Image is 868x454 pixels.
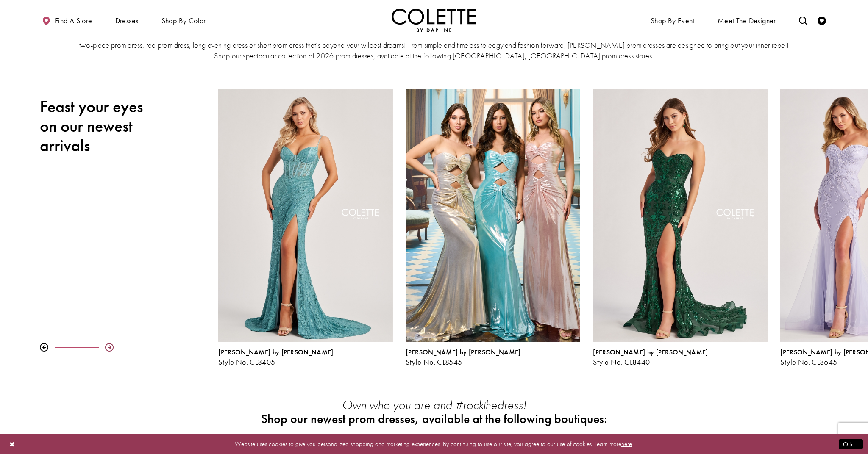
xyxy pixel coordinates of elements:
[392,8,476,32] img: Colette by Daphne
[406,357,462,367] span: Style No. CL8545
[648,8,697,32] span: Shop By Event
[399,82,587,373] div: Colette by Daphne Style No. CL8545
[406,89,580,342] a: Visit Colette by Daphne Style No. CL8545 Page
[392,8,476,32] a: Visit Home Page
[218,349,393,366] div: Colette by Daphne Style No. CL8405
[406,349,580,366] div: Colette by Daphne Style No. CL8545
[159,8,208,32] span: Shop by color
[218,348,333,357] span: [PERSON_NAME] by [PERSON_NAME]
[593,89,768,342] a: Visit Colette by Daphne Style No. CL8440 Page
[839,439,863,449] button: Submit Dialog
[406,348,520,357] span: [PERSON_NAME] by [PERSON_NAME]
[61,438,807,450] p: Website uses cookies to give you personalized shopping and marketing experiences. By continuing t...
[342,397,526,413] em: Own who you are and #rockthedress!
[113,8,141,32] span: Dresses
[651,17,695,25] span: Shop By Event
[212,82,399,373] div: Colette by Daphne Style No. CL8405
[718,17,776,25] span: Meet the designer
[40,97,150,155] h2: Feast your eyes on our newest arrivals
[254,412,614,426] h2: Shop our newest prom dresses, available at the following boutiques:
[593,349,768,366] div: Colette by Daphne Style No. CL8440
[715,8,778,32] a: Meet the designer
[593,357,650,367] span: Style No. CL8440
[797,8,810,32] a: Toggle search
[587,82,774,373] div: Colette by Daphne Style No. CL8440
[5,437,19,451] button: Close Dialog
[780,357,837,367] span: Style No. CL8645
[218,89,393,342] a: Visit Colette by Daphne Style No. CL8405 Page
[218,357,275,367] span: Style No. CL8405
[161,17,206,25] span: Shop by color
[593,348,708,357] span: [PERSON_NAME] by [PERSON_NAME]
[77,29,791,61] p: [PERSON_NAME] by [PERSON_NAME] is THE incredible, premiere prom dress collection for those in [GE...
[115,17,139,25] span: Dresses
[40,8,94,32] a: Find a store
[621,440,632,448] a: here
[815,8,828,32] a: Check Wishlist
[55,17,92,25] span: Find a store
